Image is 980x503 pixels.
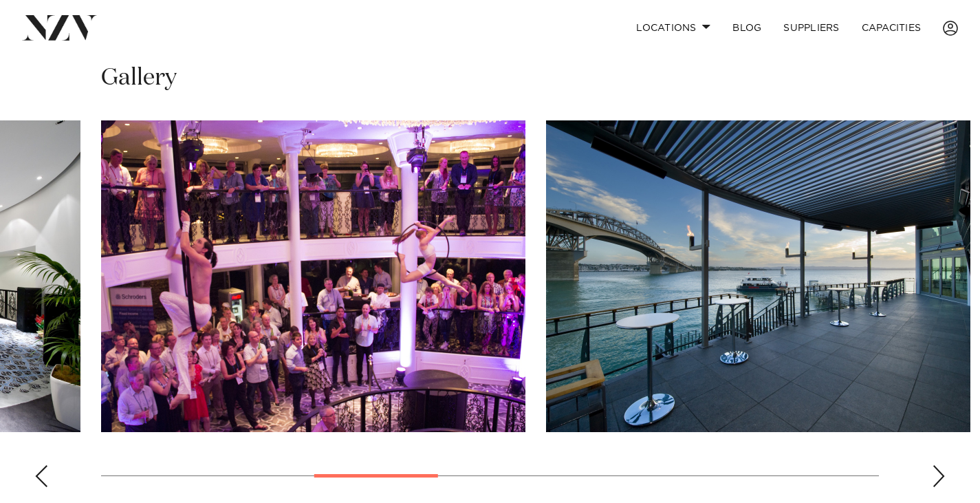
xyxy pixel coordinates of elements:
a: BLOG [721,13,772,43]
a: Locations [625,13,721,43]
a: SUPPLIERS [772,13,850,43]
swiper-slide: 5 / 11 [546,120,970,432]
a: Capacities [851,13,933,43]
img: nzv-logo.png [22,15,97,40]
swiper-slide: 4 / 11 [101,120,525,432]
h2: Gallery [101,63,177,94]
